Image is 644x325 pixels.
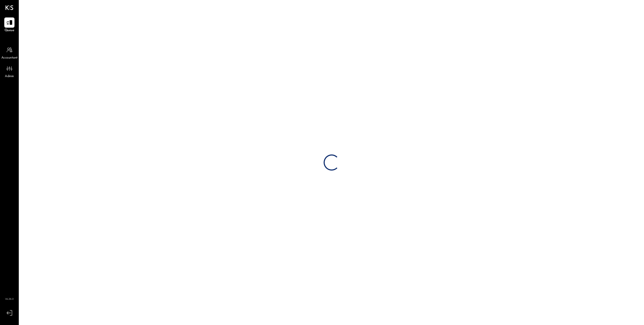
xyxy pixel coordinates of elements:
[5,74,14,79] span: Admin
[0,63,19,79] a: Admin
[5,28,14,33] span: Queue
[0,17,19,33] a: Queue
[1,56,18,60] span: Accountant
[0,45,19,60] a: Accountant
